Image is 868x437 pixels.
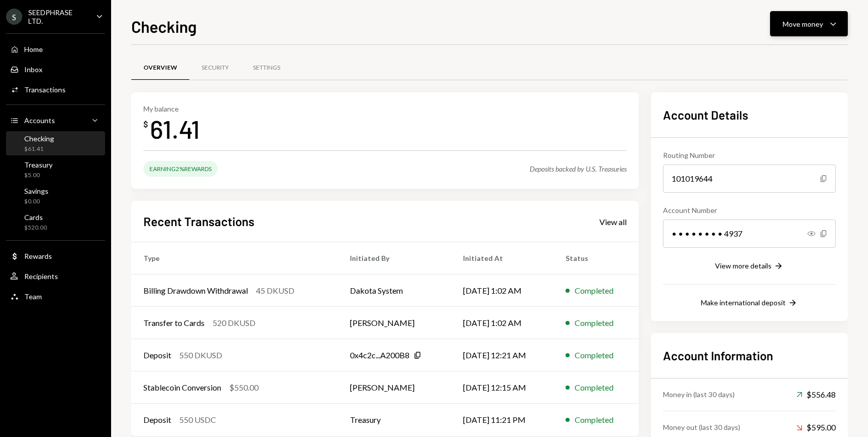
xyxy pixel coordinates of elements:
[6,111,105,129] a: Accounts
[6,287,105,305] a: Team
[701,298,798,309] button: Make international deposit
[24,224,47,232] div: $520.00
[575,381,614,394] div: Completed
[24,134,54,143] div: Checking
[6,210,105,234] a: Cards$520.00
[143,161,218,177] div: Earning 2% Rewards
[701,298,786,307] div: Make international deposit
[451,339,554,371] td: [DATE] 12:21 AM
[715,261,784,272] button: View more details
[599,217,627,227] div: View all
[6,131,105,155] a: Checking$61.41
[179,414,216,426] div: 550 USDC
[143,317,205,329] div: Transfer to Cards
[24,85,66,94] div: Transactions
[213,317,256,329] div: 520 DKUSD
[783,19,823,29] div: Move money
[575,414,614,426] div: Completed
[24,171,53,180] div: $5.00
[143,104,200,113] div: My balance
[131,55,189,81] a: Overview
[338,242,451,275] th: Initiated By
[451,404,554,436] td: [DATE] 11:21 PM
[663,347,836,364] h2: Account Information
[796,389,836,401] div: $556.48
[350,349,410,361] div: 0x4c2c...A200B8
[663,422,740,432] div: Money out (last 30 days)
[663,205,836,215] div: Account Number
[6,9,22,25] div: S
[28,8,88,25] div: SEEDPHRASE LTD.
[24,45,43,53] div: Home
[663,106,836,123] h2: Account Details
[715,261,772,270] div: View more details
[143,285,248,297] div: Billing Drawdown Withdrawal
[143,213,254,230] h2: Recent Transactions
[451,307,554,339] td: [DATE] 1:02 AM
[575,317,614,329] div: Completed
[24,197,48,206] div: $0.00
[143,64,177,72] div: Overview
[131,16,197,36] h1: Checking
[663,220,836,248] div: • • • • • • • • 4937
[663,389,735,400] div: Money in (last 30 days)
[143,414,171,426] div: Deposit
[451,275,554,307] td: [DATE] 1:02 AM
[663,165,836,193] div: 101019644
[6,80,105,98] a: Transactions
[24,213,47,222] div: Cards
[338,307,451,339] td: [PERSON_NAME]
[24,272,58,281] div: Recipients
[575,285,614,297] div: Completed
[6,184,105,208] a: Savings$0.00
[143,381,221,394] div: Stablecoin Conversion
[143,119,148,129] div: $
[179,349,222,361] div: 550 DKUSD
[189,55,241,81] a: Security
[530,165,627,173] div: Deposits backed by U.S. Treasuries
[201,64,229,72] div: Security
[131,242,338,275] th: Type
[338,371,451,404] td: [PERSON_NAME]
[451,371,554,404] td: [DATE] 12:15 AM
[663,150,836,160] div: Routing Number
[338,275,451,307] td: Dakota System
[24,252,52,260] div: Rewards
[24,65,42,74] div: Inbox
[599,216,627,227] a: View all
[451,242,554,275] th: Initiated At
[6,40,105,58] a: Home
[253,64,280,72] div: Settings
[553,242,639,275] th: Status
[24,145,54,153] div: $61.41
[6,60,105,78] a: Inbox
[770,11,848,36] button: Move money
[24,160,53,169] div: Treasury
[24,187,48,195] div: Savings
[24,292,42,301] div: Team
[143,349,171,361] div: Deposit
[229,381,259,394] div: $550.00
[24,116,55,125] div: Accounts
[575,349,614,361] div: Completed
[6,157,105,182] a: Treasury$5.00
[256,285,294,297] div: 45 DKUSD
[338,404,451,436] td: Treasury
[241,55,292,81] a: Settings
[150,113,200,145] div: 61.41
[6,247,105,265] a: Rewards
[796,421,836,433] div: $595.00
[6,267,105,285] a: Recipients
